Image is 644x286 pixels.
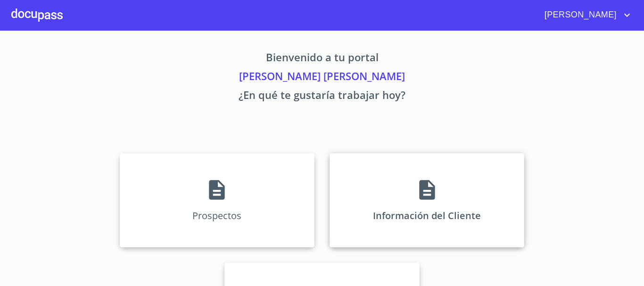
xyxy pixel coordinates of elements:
p: Información del Cliente [373,209,481,222]
p: Prospectos [192,209,241,222]
p: ¿En qué te gustaría trabajar hoy? [32,87,612,106]
span: [PERSON_NAME] [537,8,621,23]
p: [PERSON_NAME] [PERSON_NAME] [32,68,612,87]
p: Bienvenido a tu portal [32,49,612,68]
button: account of current user [537,8,633,23]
